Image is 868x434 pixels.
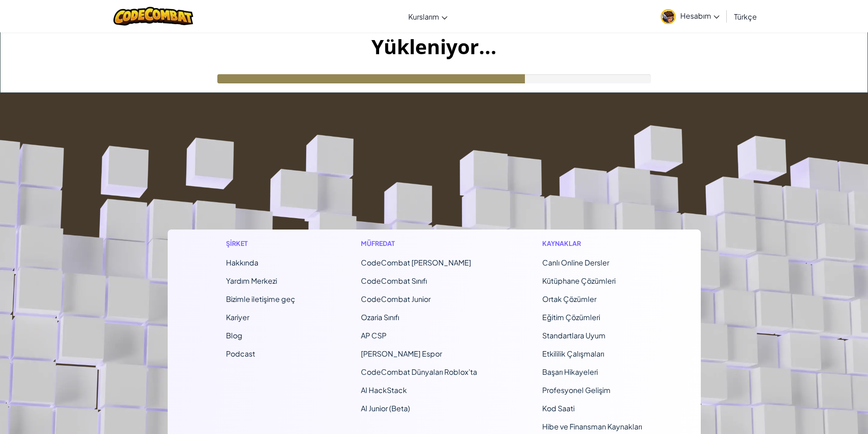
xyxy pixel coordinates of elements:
[729,4,761,29] a: Türkçe
[542,385,611,395] a: Profesyonel Gelişim
[542,367,598,377] a: Başarı Hikayeleri
[0,32,868,61] h1: Yükleniyor...
[226,312,249,322] a: Kariyer
[361,312,399,322] a: Ozaria Sınıfı
[734,12,757,21] span: Türkçe
[361,294,431,304] a: CodeCombat Junior
[226,258,258,267] a: Hakkında
[361,403,410,413] a: AI Junior (Beta)
[542,276,616,286] a: Kütüphane Çözümleri
[542,422,642,431] a: Hibe ve Finansman Kaynakları
[680,11,719,20] span: Hesabım
[542,349,604,358] a: Etkililik Çalışmaları
[404,4,452,29] a: Kurslarım
[361,349,442,358] a: [PERSON_NAME] Espor
[542,331,606,340] a: Standartlara Uyum
[361,276,427,286] a: CodeCombat Sınıfı
[226,294,295,304] span: Bizimle iletişime geç
[226,349,255,358] a: Podcast
[361,367,477,377] a: CodeCombat Dünyaları Roblox’ta
[542,312,600,322] a: Eğitim Çözümleri
[542,403,575,413] a: Kod Saati
[661,9,676,24] img: avatar
[361,258,471,267] span: CodeCombat [PERSON_NAME]
[542,258,609,267] a: Canlı Online Dersler
[226,331,242,340] a: Blog
[113,7,193,26] img: CodeCombat logo
[226,276,277,286] a: Yardım Merkezi
[226,239,295,248] h1: Şirket
[361,331,386,340] a: AP CSP
[542,239,642,248] h1: Kaynaklar
[542,294,596,304] a: Ortak Çözümler
[361,385,407,395] a: AI HackStack
[408,12,439,21] span: Kurslarım
[656,2,724,31] a: Hesabım
[361,239,477,248] h1: Müfredat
